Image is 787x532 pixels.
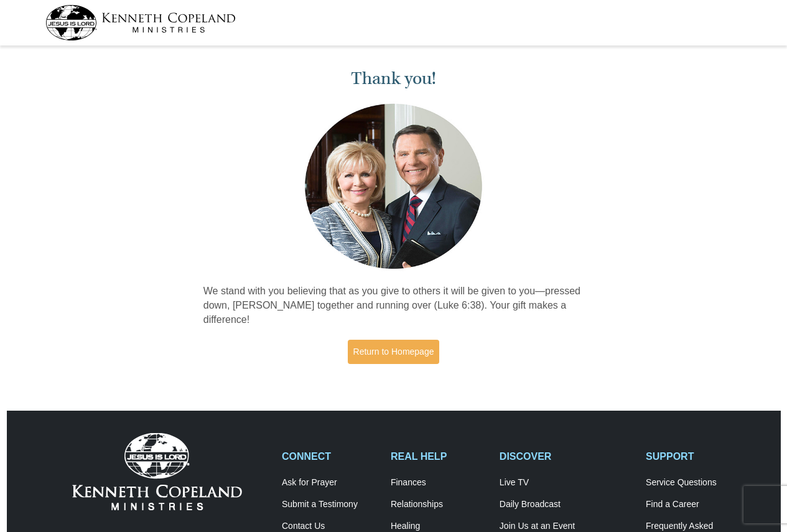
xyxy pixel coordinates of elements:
[500,499,633,510] a: Daily Broadcast
[282,499,378,510] a: Submit a Testimony
[646,499,742,510] a: Find a Career
[646,450,742,462] h2: SUPPORT
[203,68,584,89] h1: Thank you!
[500,521,633,532] a: Join Us at an Event
[282,477,378,488] a: Ask for Prayer
[500,450,633,462] h2: DISCOVER
[646,477,742,488] a: Service Questions
[282,521,378,532] a: Contact Us
[500,477,633,488] a: Live TV
[45,5,236,40] img: kcm-header-logo.svg
[391,499,487,510] a: Relationships
[391,521,487,532] a: Healing
[302,101,485,272] img: Kenneth and Gloria
[348,340,440,364] a: Return to Homepage
[391,450,487,462] h2: REAL HELP
[203,284,584,327] p: We stand with you believing that as you give to others it will be given to you—pressed down, [PER...
[282,450,378,462] h2: CONNECT
[72,433,242,510] img: Kenneth Copeland Ministries
[391,477,487,488] a: Finances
